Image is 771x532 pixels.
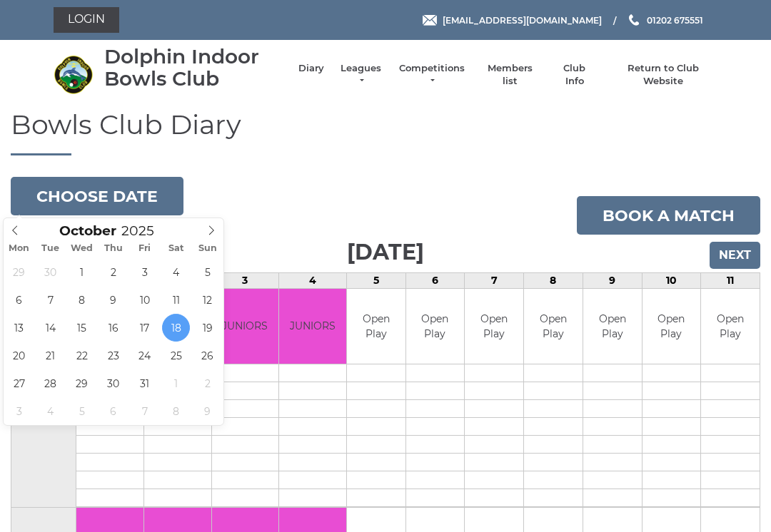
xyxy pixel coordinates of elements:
span: Tue [35,244,66,253]
span: October 23, 2025 [99,342,127,369]
td: 4 [279,273,347,289]
td: JUNIORS [212,289,279,364]
span: October 4, 2025 [162,258,190,286]
span: October 9, 2025 [99,286,127,314]
td: 6 [405,273,465,289]
span: November 7, 2025 [131,397,158,425]
span: Thu [98,244,129,253]
td: Open Play [524,289,583,364]
td: 3 [211,273,279,289]
a: Book a match [577,196,760,235]
span: October 18, 2025 [162,314,190,342]
span: October 31, 2025 [131,369,158,397]
span: October 16, 2025 [99,314,127,342]
span: October 28, 2025 [36,369,64,397]
span: October 22, 2025 [68,342,96,369]
td: Open Play [642,289,701,364]
a: Competitions [398,62,466,88]
span: October 30, 2025 [99,369,127,397]
span: October 26, 2025 [193,342,221,369]
span: November 2, 2025 [193,369,221,397]
span: October 6, 2025 [5,286,33,314]
span: Wed [66,244,98,253]
input: Next [710,242,760,269]
span: October 14, 2025 [36,314,64,342]
span: October 8, 2025 [68,286,96,314]
span: October 17, 2025 [131,314,158,342]
td: Open Play [701,289,760,364]
a: Leagues [338,62,383,88]
span: October 12, 2025 [193,286,221,314]
span: October 25, 2025 [162,342,190,369]
img: Dolphin Indoor Bowls Club [54,55,93,94]
span: November 5, 2025 [68,397,96,425]
span: October 21, 2025 [36,342,64,369]
span: Mon [4,244,35,253]
span: October 1, 2025 [68,258,96,286]
span: September 30, 2025 [36,258,64,286]
td: Open Play [465,289,523,364]
span: [EMAIL_ADDRESS][DOMAIN_NAME] [443,14,602,25]
span: November 4, 2025 [36,397,64,425]
button: Choose date [11,177,183,215]
span: November 8, 2025 [162,397,190,425]
a: Phone us 01202 675551 [627,14,703,27]
img: Phone us [629,14,639,26]
span: November 3, 2025 [5,397,33,425]
span: Scroll to increment [59,225,116,238]
span: September 29, 2025 [5,258,33,286]
span: November 1, 2025 [162,369,190,397]
span: October 27, 2025 [5,369,33,397]
div: Dolphin Indoor Bowls Club [104,46,284,90]
td: JUNIORS [279,289,346,364]
span: October 24, 2025 [131,342,158,369]
span: 01202 675551 [647,14,703,25]
a: Club Info [554,62,595,88]
span: October 15, 2025 [68,314,96,342]
span: November 6, 2025 [99,397,127,425]
td: Open Play [583,289,642,364]
td: 11 [701,273,760,289]
a: Diary [298,62,324,75]
td: 7 [465,273,524,289]
span: October 10, 2025 [131,286,158,314]
span: October 5, 2025 [193,258,221,286]
span: October 11, 2025 [162,286,190,314]
span: October 20, 2025 [5,342,33,369]
span: Sat [161,244,192,253]
a: Return to Club Website [610,62,717,88]
span: October 7, 2025 [36,286,64,314]
input: Scroll to increment [116,222,172,239]
a: Login [54,7,119,33]
td: Open Play [347,289,405,364]
span: Sun [192,244,223,253]
td: 8 [524,273,583,289]
span: October 3, 2025 [131,258,158,286]
span: November 9, 2025 [193,397,221,425]
td: 9 [583,273,642,289]
td: Open Play [406,289,465,364]
span: October 19, 2025 [193,314,221,342]
h1: Bowls Club Diary [11,110,760,156]
a: Members list [480,62,539,88]
span: Fri [129,244,161,253]
img: Email [423,15,437,26]
span: October 2, 2025 [99,258,127,286]
td: 10 [642,273,701,289]
span: October 29, 2025 [68,369,96,397]
span: October 13, 2025 [5,314,33,342]
a: Email [EMAIL_ADDRESS][DOMAIN_NAME] [423,14,602,27]
td: 5 [346,273,405,289]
